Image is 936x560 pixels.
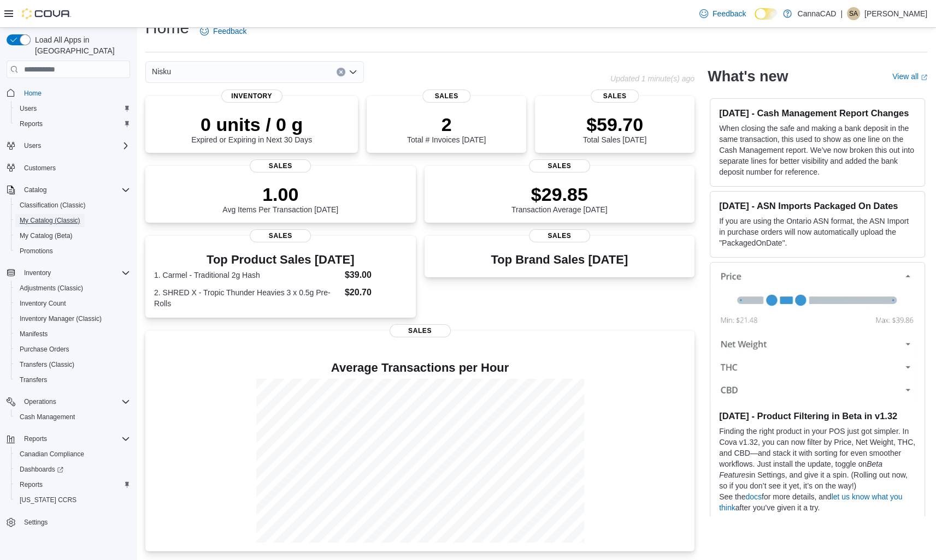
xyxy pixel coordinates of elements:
span: Reports [20,120,43,128]
h3: Top Brand Sales [DATE] [491,253,628,266]
span: Reports [15,478,130,491]
span: Customers [24,164,56,172]
span: Inventory [221,90,282,103]
a: Adjustments (Classic) [15,282,87,295]
a: Dashboards [11,462,134,477]
a: My Catalog (Classic) [15,214,85,227]
span: Classification (Classic) [20,201,86,210]
span: Transfers [20,376,47,384]
span: Nisku [152,65,171,78]
svg: External link [921,74,927,81]
div: Avg Items Per Transaction [DATE] [222,183,338,214]
a: Manifests [15,327,52,341]
a: Feedback [196,20,251,42]
dt: 2. SHRED X - Tropic Thunder Heavies 3 x 0.5g Pre-Rolls [154,287,340,309]
span: Customers [20,161,130,175]
a: Reports [15,117,47,130]
span: Inventory [20,266,130,279]
a: Dashboards [15,463,68,476]
span: Sales [390,324,451,337]
button: Transfers (Classic) [11,357,134,372]
a: Transfers (Classic) [15,358,79,371]
a: Purchase Orders [15,343,74,356]
p: See the for more details, and after you’ve given it a try. [719,491,916,513]
span: Adjustments (Classic) [15,282,130,295]
button: Classification (Classic) [11,198,134,213]
a: Classification (Classic) [15,199,90,212]
span: Manifests [20,330,48,338]
button: Customers [2,160,134,176]
span: Canadian Compliance [20,450,84,458]
a: Inventory Count [15,297,70,310]
span: Inventory Manager (Classic) [15,312,130,325]
span: Canadian Compliance [15,448,130,461]
span: Transfers (Classic) [20,360,74,369]
p: Updated 1 minute(s) ago [610,74,694,83]
span: Reports [20,432,130,445]
a: Transfers [15,373,51,386]
button: Reports [11,116,134,132]
dd: $39.00 [345,269,407,282]
span: Users [24,141,41,150]
span: Washington CCRS [15,493,130,507]
a: Feedback [695,3,750,25]
span: Reports [24,434,47,443]
span: Classification (Classic) [15,199,130,212]
button: My Catalog (Beta) [11,228,134,243]
span: Inventory Manager (Classic) [20,314,102,323]
span: [US_STATE] CCRS [20,496,76,504]
span: Cash Management [15,410,130,424]
button: Cash Management [11,409,134,425]
button: Adjustments (Classic) [11,281,134,296]
span: SA [849,7,858,20]
button: [US_STATE] CCRS [11,492,134,508]
span: My Catalog (Beta) [15,229,130,242]
span: Sales [591,90,639,103]
span: Dashboards [15,463,130,476]
button: Clear input [337,68,345,76]
span: Load All Apps in [GEOGRAPHIC_DATA] [31,34,130,56]
span: Settings [24,518,48,527]
button: Users [20,139,45,152]
h4: Average Transactions per Hour [154,361,686,374]
span: Feedback [713,8,746,19]
h3: [DATE] - Cash Management Report Changes [719,108,916,118]
a: Inventory Manager (Classic) [15,312,106,325]
span: My Catalog (Beta) [20,231,73,240]
button: Manifests [11,326,134,342]
button: Settings [2,514,134,530]
h3: Top Product Sales [DATE] [154,253,407,266]
span: Users [15,102,130,115]
button: Transfers [11,372,134,388]
span: Users [20,104,37,113]
button: Users [2,138,134,153]
span: Transfers (Classic) [15,358,130,371]
button: Reports [11,477,134,492]
p: $59.70 [583,114,646,135]
span: Reports [15,117,130,130]
span: Promotions [15,245,130,258]
p: 0 units / 0 g [191,114,312,135]
p: | [840,7,843,20]
span: Inventory Count [15,297,130,310]
span: Home [24,89,42,98]
span: Users [20,139,130,152]
dd: $20.70 [345,286,407,299]
button: Inventory [2,265,134,281]
button: Purchase Orders [11,342,134,357]
span: Inventory Count [20,299,66,308]
span: Adjustments (Classic) [20,284,83,293]
p: When closing the safe and making a bank deposit in the same transaction, this used to show as one... [719,123,916,177]
span: Dashboards [20,465,63,474]
p: [PERSON_NAME] [864,7,927,20]
button: Catalog [2,182,134,198]
a: Settings [20,516,52,529]
a: Canadian Compliance [15,448,89,461]
span: My Catalog (Classic) [15,214,130,227]
div: Expired or Expiring in Next 30 Days [191,114,312,144]
button: Inventory Count [11,296,134,311]
p: 2 [407,114,486,135]
a: View allExternal link [892,72,927,81]
a: [US_STATE] CCRS [15,493,81,507]
button: Operations [2,394,134,409]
